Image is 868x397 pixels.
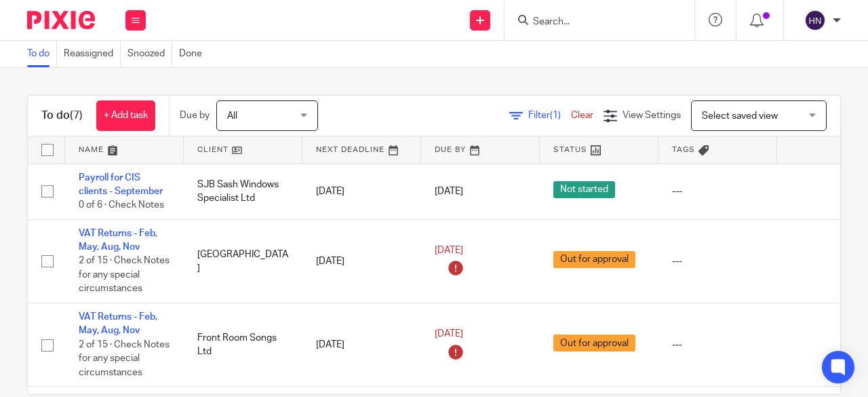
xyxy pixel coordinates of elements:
[70,110,83,121] span: (7)
[184,303,302,387] td: Front Room Songs Ltd
[64,41,121,67] a: Reassigned
[672,185,764,198] div: ---
[41,109,83,123] h1: To do
[79,200,164,210] span: 0 of 6 · Check Notes
[79,257,170,294] span: 2 of 15 · Check Notes for any special circumstances
[79,229,157,252] a: VAT Returns - Feb, May, Aug, Nov
[184,219,302,303] td: [GEOGRAPHIC_DATA]
[571,111,593,120] a: Clear
[532,16,654,29] input: Search
[302,219,421,303] td: [DATE]
[27,41,57,67] a: To do
[553,181,615,198] span: Not started
[227,111,237,121] span: All
[79,312,157,335] a: VAT Returns - Feb, May, Aug, Nov
[180,109,210,122] p: Due by
[435,246,463,255] span: [DATE]
[623,111,681,120] span: View Settings
[702,111,778,121] span: Select saved view
[672,146,695,153] span: Tags
[27,11,95,29] img: Pixie
[184,164,302,219] td: SJB Sash Windows Specialist Ltd
[302,303,421,387] td: [DATE]
[672,338,764,352] div: ---
[79,173,163,196] a: Payroll for CIS clients - September
[550,111,561,120] span: (1)
[553,335,635,352] span: Out for approval
[127,41,172,67] a: Snoozed
[179,41,209,67] a: Done
[79,340,170,377] span: 2 of 15 · Check Notes for any special circumstances
[672,254,764,268] div: ---
[804,10,826,31] img: svg%3E
[96,100,155,131] a: + Add task
[302,164,421,219] td: [DATE]
[528,111,571,120] span: Filter
[553,251,635,268] span: Out for approval
[435,329,463,339] span: [DATE]
[435,187,463,196] span: [DATE]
